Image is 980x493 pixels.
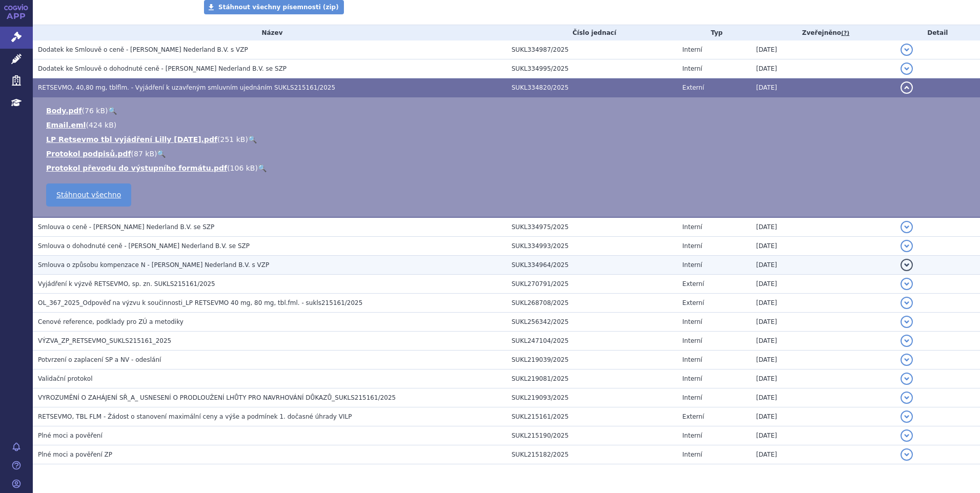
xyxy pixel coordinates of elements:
td: SUKL215182/2025 [506,445,677,464]
span: Interní [682,242,702,250]
a: Protokol podpisů.pdf [46,150,131,158]
span: Interní [682,356,702,363]
td: [DATE] [751,426,895,445]
td: SUKL219093/2025 [506,388,677,407]
td: [DATE] [751,351,895,369]
li: ( ) [46,106,970,116]
span: Dodatek ke Smlouvě o dohodnuté ceně - Eli Lilly Nederland B.V. se SZP [38,65,287,72]
span: Interní [682,337,702,344]
span: RETSEVMO, TBL FLM - Žádost o stanovení maximální ceny a výše a podmínek 1. dočasné úhrady VILP [38,413,352,420]
td: [DATE] [751,217,895,237]
span: Externí [682,84,704,91]
td: SUKL334820/2025 [506,78,677,97]
td: [DATE] [751,256,895,275]
span: OL_367_2025_Odpověď na výzvu k součinnosti_LP RETSEVMO 40 mg, 80 mg, tbl.fml. - sukls215161/2025 [38,299,362,306]
td: [DATE] [751,78,895,97]
span: Smlouva o způsobu kompenzace N - Eli Lilly Nederland B.V. s VZP [38,261,269,269]
span: Potvrzení o zaplacení SP a NV - odeslání [38,356,161,363]
th: Zveřejněno [751,25,895,40]
a: Body.pdf [46,107,82,115]
button: detail [901,240,913,252]
td: SUKL334993/2025 [506,237,677,256]
span: Cenové reference, podklady pro ZÚ a metodiky [38,318,183,325]
span: Plné moci a pověření ZP [38,451,112,458]
span: VÝZVA_ZP_RETSEVMO_SUKLS215161_2025 [38,337,171,344]
a: Protokol převodu do výstupního formátu.pdf [46,164,227,172]
td: [DATE] [751,275,895,294]
button: detail [901,354,913,366]
td: SUKL334964/2025 [506,256,677,275]
button: detail [901,392,913,404]
span: Externí [682,413,704,420]
td: SUKL215190/2025 [506,426,677,445]
th: Název [33,25,506,40]
td: [DATE] [751,59,895,78]
td: SUKL247104/2025 [506,332,677,351]
button: detail [901,259,913,271]
button: detail [901,297,913,309]
button: detail [901,278,913,290]
button: detail [901,63,913,75]
span: Smlouva o dohodnuté ceně - Eli Lilly Nederland B.V. se SZP [38,242,250,250]
a: 🔍 [108,107,117,115]
button: detail [901,81,913,94]
span: Dodatek ke Smlouvě o ceně - Eli Lilly Nederland B.V. s VZP [38,46,248,53]
span: Interní [682,375,702,382]
a: Stáhnout všechno [46,183,131,207]
td: [DATE] [751,388,895,407]
td: [DATE] [751,40,895,59]
span: Smlouva o ceně - Eli Lilly Nederland B.V. se SZP [38,223,214,231]
span: Stáhnout všechny písemnosti (zip) [218,4,339,11]
span: 106 kB [230,164,255,172]
td: SUKL334987/2025 [506,40,677,59]
li: ( ) [46,134,970,145]
button: detail [901,373,913,385]
td: SUKL334995/2025 [506,59,677,78]
th: Detail [895,25,980,40]
td: SUKL215161/2025 [506,407,677,426]
span: Interní [682,46,702,53]
a: LP Retsevmo tbl vyjádření Lilly [DATE].pdf [46,135,217,143]
span: Interní [682,432,702,439]
td: [DATE] [751,332,895,351]
span: Interní [682,65,702,72]
td: [DATE] [751,407,895,426]
button: detail [901,44,913,56]
span: Plné moci a pověření [38,432,103,439]
td: SUKL270791/2025 [506,275,677,294]
span: 251 kB [220,135,246,143]
td: SUKL219039/2025 [506,351,677,369]
td: SUKL268708/2025 [506,294,677,313]
span: Interní [682,261,702,269]
td: [DATE] [751,294,895,313]
td: [DATE] [751,445,895,464]
td: [DATE] [751,313,895,332]
a: Email.eml [46,121,86,129]
span: Interní [682,318,702,325]
td: SUKL219081/2025 [506,369,677,388]
th: Číslo jednací [506,25,677,40]
a: 🔍 [258,164,267,172]
span: 76 kB [85,107,105,115]
span: RETSEVMO, 40,80 mg, tblflm. - Vyjádření k uzavřeným smluvním ujednáním SUKLS215161/2025 [38,84,335,91]
span: 87 kB [134,150,154,158]
td: SUKL256342/2025 [506,313,677,332]
li: ( ) [46,120,970,130]
span: Interní [682,223,702,231]
th: Typ [677,25,751,40]
button: detail [901,410,913,423]
span: 424 kB [89,121,114,129]
span: Interní [682,394,702,401]
button: detail [901,335,913,347]
button: detail [901,316,913,328]
span: VYROZUMĚNÍ O ZAHÁJENÍ SŘ_A_ USNESENÍ O PRODLOUŽENÍ LHŮTY PRO NAVRHOVÁNÍ DŮKAZŮ_SUKLS215161/2025 [38,394,396,401]
span: Vyjádření k výzvě RETSEVMO, sp. zn. SUKLS215161/2025 [38,280,215,287]
td: [DATE] [751,369,895,388]
span: Externí [682,299,704,306]
abbr: (?) [841,30,849,37]
span: Interní [682,451,702,458]
button: detail [901,448,913,461]
a: 🔍 [157,150,166,158]
li: ( ) [46,149,970,159]
td: [DATE] [751,237,895,256]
